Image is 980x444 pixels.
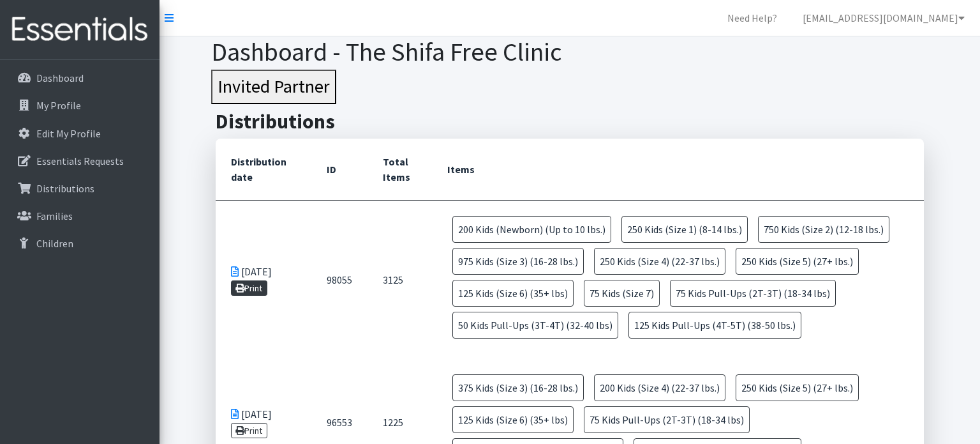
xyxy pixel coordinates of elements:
h1: Dashboard - The Shifa Free Clinic [211,36,929,67]
a: [EMAIL_ADDRESS][DOMAIN_NAME] [792,5,975,31]
th: Distribution date [216,139,311,201]
h2: Distributions [216,109,924,134]
span: 125 Kids (Size 6) (35+ lbs) [452,280,574,307]
td: 98055 [311,200,367,359]
span: 75 Kids Pull-Ups (2T-3T) (18-34 lbs) [670,280,836,307]
span: 125 Kids Pull-Ups (4T-5T) (38-50 lbs.) [628,312,801,339]
a: Need Help? [717,5,787,31]
img: HumanEssentials [5,8,154,51]
th: Total Items [367,139,432,201]
a: Distributions [5,176,154,201]
p: Children [36,237,73,250]
a: Print [231,280,267,296]
span: 250 Kids (Size 4) (22-37 lbs.) [594,248,725,275]
span: 975 Kids (Size 3) (16-28 lbs.) [452,248,584,275]
p: Dashboard [36,72,84,84]
p: Essentials Requests [36,155,124,167]
span: 125 Kids (Size 6) (35+ lbs) [452,406,574,433]
th: ID [311,139,367,201]
a: Families [5,203,154,229]
span: 75 Kids (Size 7) [584,280,660,307]
span: 250 Kids (Size 5) (27+ lbs.) [736,248,859,275]
a: Essentials Requests [5,148,154,174]
th: Items [432,139,924,201]
a: Edit My Profile [5,121,154,146]
p: My Profile [36,99,81,112]
p: Families [36,210,73,222]
span: 75 Kids Pull-Ups (2T-3T) (18-34 lbs) [584,406,750,433]
td: [DATE] [216,200,311,359]
span: 250 Kids (Size 1) (8-14 lbs.) [621,216,748,243]
a: Print [231,423,267,438]
span: 200 Kids (Newborn) (Up to 10 lbs.) [452,216,611,243]
p: Distributions [36,182,94,195]
span: 50 Kids Pull-Ups (3T-4T) (32-40 lbs) [452,312,618,339]
button: Invited Partner [211,70,336,104]
a: My Profile [5,93,154,118]
a: Children [5,231,154,256]
p: Edit My Profile [36,127,101,140]
span: 200 Kids (Size 4) (22-37 lbs.) [594,374,725,401]
td: 3125 [367,200,432,359]
span: 250 Kids (Size 5) (27+ lbs.) [736,374,859,401]
a: Dashboard [5,65,154,91]
span: 750 Kids (Size 2) (12-18 lbs.) [758,216,889,243]
span: 375 Kids (Size 3) (16-28 lbs.) [452,374,584,401]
